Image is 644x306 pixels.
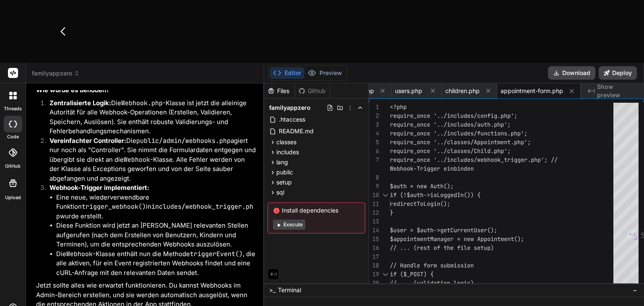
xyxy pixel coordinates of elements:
[82,202,146,211] code: trigger_webhook()
[121,99,163,107] code: Webhook.php
[390,191,480,199] span: if (!$auth->isLoggedIn()) {
[390,156,558,163] span: require_once '../includes/webhook_trigger.php'; //
[369,244,379,252] div: 16
[269,104,311,112] span: familyappzero
[49,99,111,107] strong: Zentralisierte Logik:
[264,87,295,95] div: Files
[276,158,288,166] span: lang
[369,156,379,164] div: 7
[43,99,256,136] li: Die -Klasse ist jetzt die alleinige Autorität für alle Webhook-Operationen (Erstellen, Validieren...
[369,182,379,191] div: 9
[599,66,637,80] button: Deploy
[390,262,474,269] span: // Handle form submission
[66,250,93,258] code: Webhook
[136,137,231,145] code: public/admin/webhooks.php
[276,178,292,187] span: setup
[273,220,305,230] button: Execute
[633,286,637,294] span: −
[276,188,284,197] span: sql
[56,249,256,278] li: Die -Klasse enthält nun die Methode , die alle aktiven, für ein Event registrierten Webhooks find...
[390,130,527,137] span: require_once '../includes/functions.php';
[7,133,19,140] label: code
[369,173,379,182] div: 8
[369,138,379,147] div: 5
[631,283,639,297] button: −
[390,121,511,128] span: require_once '../includes/auth.php';
[445,87,480,95] span: children.php
[56,221,256,249] li: Diese Funktion wird jetzt an [PERSON_NAME] relevanten Stellen aufgerufen (nach dem Erstellen von ...
[597,83,637,99] span: Show preview
[278,286,301,294] span: Terminal
[390,147,511,155] span: require_once '../classes/Child.php';
[369,208,379,217] div: 12
[124,156,150,164] code: Webhook
[369,103,379,112] div: 1
[369,261,379,270] div: 18
[369,112,379,120] div: 2
[380,191,391,200] div: Click to collapse the range.
[369,191,379,200] div: 10
[49,137,126,145] strong: Vereinfachter Controller:
[395,87,422,95] span: users.php
[369,270,379,279] div: 19
[5,163,21,170] label: GitHub
[380,270,391,279] div: Click to collapse the range.
[369,217,379,226] div: 13
[390,112,517,119] span: require_once '../includes/config.php';
[369,279,379,288] div: 20
[278,126,314,136] span: README.md
[295,87,330,95] div: Github
[278,114,306,124] span: .htaccess
[190,250,243,258] code: triggerEvent()
[501,87,563,95] span: appointment-form.php
[270,67,304,79] button: Editor
[390,209,393,216] span: }
[276,168,293,176] span: public
[390,182,454,190] span: $auth = new Auth();
[56,202,253,220] code: includes/webhook_trigger.php
[369,200,379,208] div: 11
[390,165,474,172] span: Webhook-Trigger einbinden
[273,206,360,215] span: Install dependencies
[276,148,299,156] span: includes
[56,193,256,221] li: Eine neue, wiederverwendbare Funktion in wurde erstellt.
[32,69,80,78] span: familyappzero
[390,200,450,207] span: redirectToLogin();
[269,286,275,294] span: >_
[49,184,149,192] strong: Webhook-Trigger implementiert:
[4,105,22,112] label: threads
[5,194,21,201] label: Upload
[369,147,379,156] div: 6
[369,226,379,235] div: 14
[390,270,434,278] span: if ($_POST) {
[390,226,497,234] span: $user = $auth->getCurrentUser();
[304,67,345,79] button: Preview
[369,129,379,138] div: 4
[36,86,109,94] strong: Wie wurde es behoben?
[369,120,379,129] div: 3
[369,252,379,261] div: 17
[390,103,407,111] span: <?php
[43,136,256,184] li: Die agiert nur noch als "Controller". Sie nimmt die Formulardaten entgegen und übergibt sie direk...
[369,235,379,244] div: 15
[390,138,531,146] span: require_once '../classes/Appointment.php';
[390,279,474,287] span: // ... (validation logic)
[276,138,296,146] span: classes
[390,244,494,252] span: // ... (rest of the file setup)
[548,66,595,80] button: Download
[390,235,524,243] span: $appointmentManager = new Appointment();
